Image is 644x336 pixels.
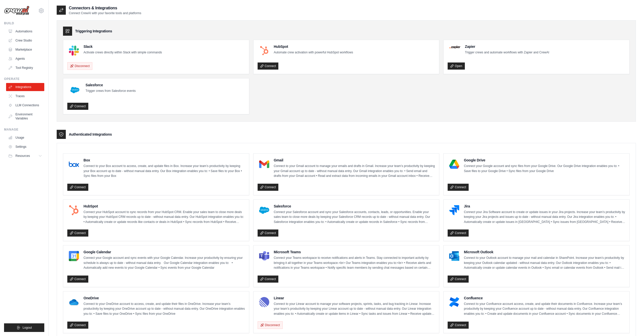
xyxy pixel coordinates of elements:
[258,184,279,191] a: Connect
[274,158,435,163] h4: Gmail
[84,296,245,301] h4: OneDrive
[274,249,435,255] h4: Microsoft Teams
[67,276,88,283] a: Connect
[6,27,44,35] a: Automations
[6,55,44,63] a: Agents
[84,204,245,209] h4: HubSpot
[464,164,625,174] p: Connect your Google account and sync files from your Google Drive. Our Google Drive integration e...
[464,249,625,255] h4: Microsoft Outlook
[69,11,141,15] p: Connect CrewAI with your favorite tools and platforms
[464,296,625,301] h4: Confluence
[69,251,79,261] img: Google Calendar Logo
[67,322,88,329] a: Connect
[4,128,44,132] div: Manage
[69,159,79,169] img: Box Logo
[258,321,283,329] button: Disconnect
[6,143,44,151] a: Settings
[4,6,29,15] img: Logo
[448,322,469,329] a: Connect
[75,29,112,34] h3: Triggering Integrations
[274,204,435,209] h4: Salesforce
[448,276,469,283] a: Connect
[84,210,245,225] p: Connect your HubSpot account to sync records from your HubSpot CRM. Enable your sales team to clo...
[69,297,79,307] img: OneDrive Logo
[69,84,81,96] img: Salesforce Logo
[259,159,269,169] img: Gmail Logo
[69,132,112,137] h3: Authenticated Integrations
[6,36,44,45] a: Crew Studio
[6,152,44,160] button: Resources
[84,158,245,163] h4: Box
[67,62,92,70] button: Disconnect
[4,323,44,332] button: Logout
[69,46,79,56] img: Slack Logo
[449,46,460,49] img: Zapier Logo
[69,205,79,215] img: HubSpot Logo
[274,296,435,301] h4: Linear
[67,103,88,110] a: Connect
[464,210,625,225] p: Connect your Jira Software account to create or update issues in your Jira projects. Increase you...
[274,256,435,270] p: Connect your Teams workspace to receive notifications and alerts in Teams. Stay connected to impo...
[23,326,32,330] span: Logout
[6,92,44,100] a: Traces
[464,204,625,209] h4: Jira
[465,50,549,55] p: Trigger crews and automate workflows with Zapier and CrewAI
[449,251,459,261] img: Microsoft Outlook Logo
[259,205,269,215] img: Salesforce Logo
[448,229,469,237] a: Connect
[448,184,469,191] a: Connect
[67,184,88,191] a: Connect
[465,44,549,49] h4: Zapier
[258,276,279,283] a: Connect
[6,101,44,109] a: LLM Connections
[84,50,162,55] p: Activate crews directly within Slack with simple commands
[449,297,459,307] img: Confluence Logo
[6,83,44,91] a: Integrations
[274,302,435,317] p: Connect to your Linear account to manage your software projects, sprints, tasks, and bug tracking...
[274,50,353,55] p: Automate crew activation with powerful HubSpot workflows
[84,256,245,270] p: Connect your Google account and sync events with your Google Calendar. Increase your productivity...
[259,251,269,261] img: Microsoft Teams Logo
[84,249,245,255] h4: Google Calendar
[67,229,88,237] a: Connect
[6,46,44,54] a: Marketplace
[84,164,245,179] p: Connect to your Box account to access, create, and update files in Box. Increase your team’s prod...
[258,62,279,70] a: Connect
[259,297,269,307] img: Linear Logo
[258,229,279,237] a: Connect
[4,21,44,25] div: Build
[259,46,269,56] img: HubSpot Logo
[6,64,44,72] a: Tool Registry
[86,89,136,94] p: Trigger crews from Salesforce events
[6,134,44,142] a: Usage
[69,5,141,11] h2: Connectors & Integrations
[84,302,245,317] p: Connect to your OneDrive account to access, create, and update their files in OneDrive. Increase ...
[274,210,435,225] p: Connect your Salesforce account and sync your Salesforce accounts, contacts, leads, or opportunit...
[15,154,30,158] span: Resources
[4,77,44,81] div: Operate
[274,44,353,49] h4: HubSpot
[464,302,625,317] p: Connect to your Confluence account access, create, and update their documents in Confluence. Incr...
[464,158,625,163] h4: Google Drive
[84,44,162,49] h4: Slack
[449,159,459,169] img: Google Drive Logo
[274,164,435,179] p: Connect to your Gmail account to manage your emails and drafts in Gmail. Increase your team’s pro...
[464,256,625,270] p: Connect to your Outlook account to manage your mail and calendar in SharePoint. Increase your tea...
[86,82,136,88] h4: Salesforce
[6,110,44,122] a: Environment Variables
[449,205,459,215] img: Jira Logo
[448,62,465,70] a: Open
